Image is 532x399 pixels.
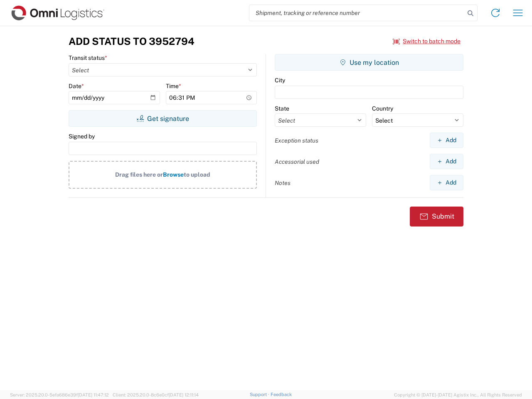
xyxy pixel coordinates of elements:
[113,392,199,397] span: Client: 2025.20.0-8c6e0cf
[115,171,163,178] span: Drag files here or
[10,392,109,397] span: Server: 2025.20.0-5efa686e39f
[430,175,463,190] button: Add
[69,133,95,140] label: Signed by
[430,133,463,148] button: Add
[69,35,195,47] h3: Add Status to 3952794
[410,207,463,227] button: Submit
[271,392,292,397] a: Feedback
[275,54,463,71] button: Use my location
[69,110,257,127] button: Get signature
[78,392,109,397] span: [DATE] 11:47:12
[184,171,210,178] span: to upload
[372,105,393,112] label: Country
[275,158,319,165] label: Accessorial used
[250,392,271,397] a: Support
[69,54,107,62] label: Transit status
[169,392,199,397] span: [DATE] 12:11:14
[275,76,285,84] label: City
[275,105,289,112] label: State
[249,5,465,21] input: Shipment, tracking or reference number
[166,82,181,90] label: Time
[163,171,184,178] span: Browse
[275,137,318,144] label: Exception status
[430,154,463,169] button: Add
[393,34,461,48] button: Switch to batch mode
[69,82,84,90] label: Date
[394,391,522,399] span: Copyright © [DATE]-[DATE] Agistix Inc., All Rights Reserved
[275,179,291,187] label: Notes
